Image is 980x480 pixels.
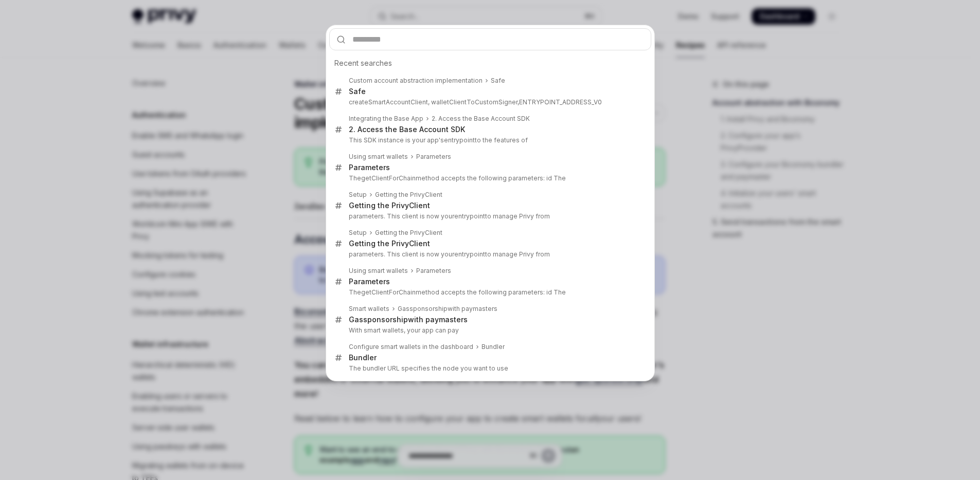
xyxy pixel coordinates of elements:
div: Setup [349,229,367,237]
div: Smart wallets [349,305,389,313]
div: Gas with paymasters [349,315,468,324]
div: 2. Access the Base Account SDK [349,125,465,134]
b: getClientForChain [361,174,416,182]
div: Parameters [349,277,390,286]
div: Setup [349,191,367,199]
b: Bundler [482,343,505,350]
div: Getting the PrivyClient [349,239,430,248]
p: parameters. This client is now your to manage Privy from [349,250,630,259]
b: sponsorship [409,305,448,312]
b: ENTRYPOINT [519,98,560,106]
div: Getting the PrivyClient [375,229,442,237]
p: With smart wallets, your app can pay [349,326,630,335]
div: Parameters [416,153,451,161]
p: The method accepts the following parameters: id The [349,288,630,297]
p: The bundler URL specifies the node you want to use [349,364,630,373]
div: Gas with paymasters [398,305,497,313]
p: This SDK instance is your app's to the features of [349,136,630,144]
b: sponsorship [363,315,408,324]
div: Custom account abstraction implementation [349,77,483,85]
b: Bundler [349,353,377,362]
div: 2. Access the Base Account SDK [432,115,530,123]
div: Safe [349,87,366,96]
div: Parameters [416,267,451,275]
p: The method accepts the following parameters: id The [349,174,630,182]
b: entrypoint [454,212,485,220]
div: Getting the PrivyClient [375,191,442,199]
div: Integrating the Base App [349,115,423,123]
p: createSmartAccountClient, walletClientToCustomSigner, _ADDRESS_V0 [349,98,630,106]
p: parameters. This client is now your to manage Privy from [349,212,630,220]
div: Parameters [349,163,390,172]
b: entrypoint [454,250,485,258]
span: Recent searches [334,58,392,68]
div: Getting the PrivyClient [349,201,430,210]
div: Configure smart wallets in the dashboard [349,343,473,351]
div: Using smart wallets [349,153,408,161]
b: getClientForChain [361,288,416,296]
b: entrypoint [444,136,475,144]
div: Safe [491,77,505,85]
div: Using smart wallets [349,267,408,275]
